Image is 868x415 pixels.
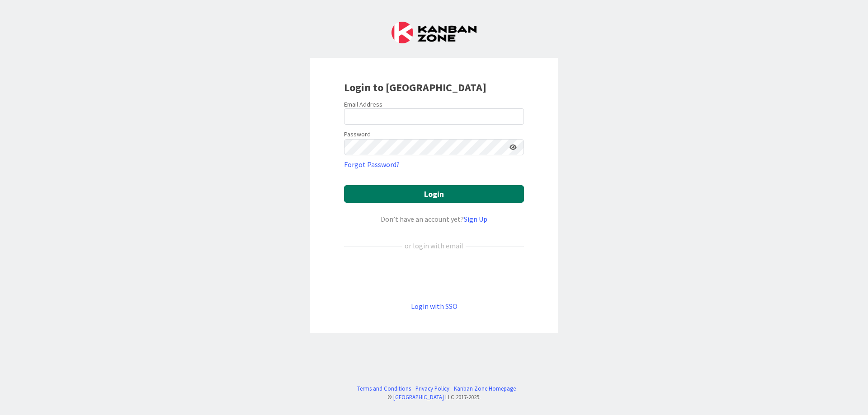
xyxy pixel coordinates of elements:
label: Email Address [344,100,382,108]
a: Terms and Conditions [357,384,411,393]
a: Forgot Password? [344,159,400,170]
a: Sign Up [464,214,487,224]
button: Login [344,185,524,203]
div: or login with email [402,240,466,251]
label: Password [344,130,371,139]
b: Login to [GEOGRAPHIC_DATA] [344,80,486,94]
div: © LLC 2017- 2025 . [353,393,516,401]
a: Privacy Policy [415,384,449,393]
a: Kanban Zone Homepage [454,384,516,393]
iframe: Sign in with Google Button [340,266,528,286]
a: [GEOGRAPHIC_DATA] [393,393,444,401]
div: Don’t have an account yet? [344,214,524,224]
a: Login with SSO [411,302,458,311]
img: Kanban Zone [392,22,476,43]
